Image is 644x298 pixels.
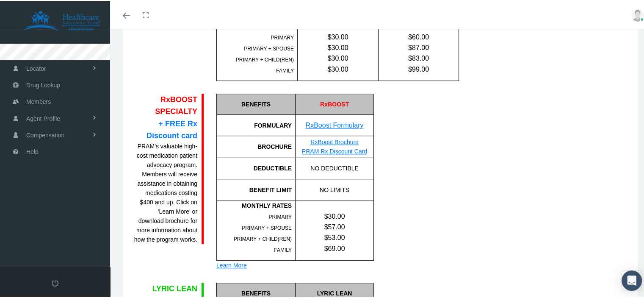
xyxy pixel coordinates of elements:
div: $60.00 [379,31,459,41]
div: $30.00 [298,52,378,62]
span: Compensation [26,126,64,142]
div: BENEFITS [216,92,295,114]
img: HEALTHCARE SOLUTIONS TEAM, LLC [11,9,113,31]
div: $87.00 [379,41,459,52]
div: RxBOOST SPECIALTY [131,92,197,140]
span: PRIMARY [271,33,294,39]
span: PRIMARY + SPOUSE [244,45,294,50]
div: BENEFIT LIMIT [217,184,292,193]
span: FAMILY [274,246,292,252]
span: Help [26,142,39,159]
span: PRIMARY + CHILD(REN) [236,56,294,61]
div: FORMULARY [216,114,295,135]
span: Drug Lookup [26,76,60,92]
img: user-placeholder.jpg [631,8,644,20]
div: NO DEDUCTIBLE [295,156,373,178]
div: $30.00 [298,63,378,73]
div: RxBOOST [295,92,373,114]
div: Learn More [216,259,374,269]
div: $53.00 [296,231,373,242]
div: $30.00 [298,41,378,52]
div: $99.00 [379,63,459,73]
span: Members [26,92,51,109]
span: PRIMARY + CHILD(REN) [234,235,292,241]
span: PRIMARY [269,213,292,219]
div: $83.00 [379,52,459,62]
a: RxBoost Formulary [306,120,364,128]
div: NO LIMITS [295,178,373,199]
div: LYRIC LEAN [131,281,197,293]
a: PRAM Rx Discount Card [302,147,367,153]
span: Locator [26,59,46,75]
span: + FREE Rx Discount card [146,118,197,139]
div: $30.00 [298,31,378,41]
div: Open Intercom Messenger [622,269,642,290]
a: RxBoost Brochure [310,137,359,144]
div: $69.00 [296,242,373,253]
div: $57.00 [296,220,373,231]
span: PRIMARY + SPOUSE [242,224,292,230]
span: Agent Profile [26,109,60,125]
div: MONTHLY RATES [217,200,292,209]
div: DEDUCTIBLE [217,162,292,172]
div: PRAM’s valuable high-cost medication patient advocacy program. Members will receive assistance in... [131,140,197,243]
div: $30.00 [296,210,373,220]
div: BROCHURE [216,135,295,156]
span: FAMILY [276,67,294,72]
